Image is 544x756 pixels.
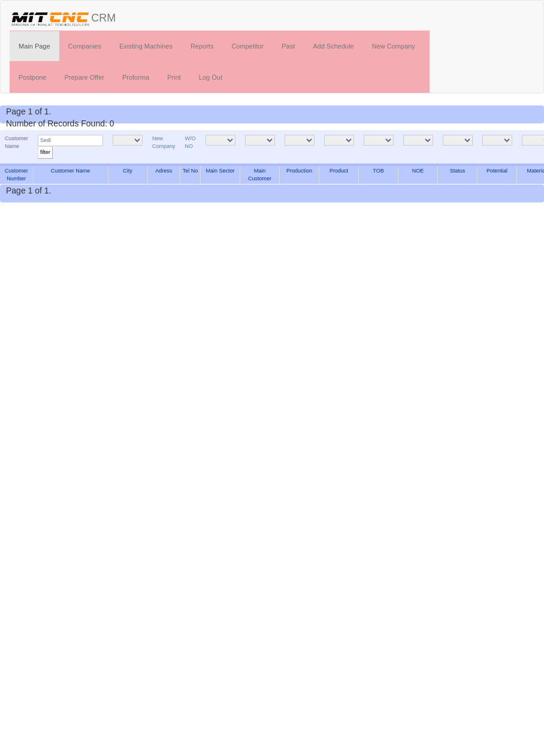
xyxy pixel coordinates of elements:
th: Potential [477,165,517,185]
span: Page 1 of 1. [6,107,52,116]
a: Competitor [222,31,273,61]
input: filter [38,146,53,159]
th: Product [319,165,359,185]
th: TOB [359,165,398,185]
img: header.png [10,10,91,28]
span: Page 1 of 1. [6,186,52,195]
a: Reports [182,31,223,61]
th: Customer Name [33,165,108,185]
a: Existing Machines [110,31,182,61]
a: Add Schedule [304,31,363,61]
a: CRM [1,1,125,31]
a: Proforma [113,62,158,92]
th: NOE [398,165,438,185]
th: Production [280,165,319,185]
a: Past [273,31,304,61]
th: Adress [147,165,180,185]
a: New Company [363,31,424,61]
a: Log Out [190,62,231,92]
a: Companies [59,31,111,61]
th: Status [438,165,477,185]
th: Main Customer [240,165,280,185]
a: Postpone [10,62,55,92]
a: Prepare Offer [55,62,113,92]
a: Main Page [10,31,59,61]
th: Main Sector [201,165,240,185]
a: Print [158,62,190,92]
a: New Company [152,135,176,149]
th: City [108,165,147,185]
span: Number of Records Found: 0 [6,107,114,128]
th: Tel No [180,165,201,185]
a: W/O NO [185,135,196,149]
